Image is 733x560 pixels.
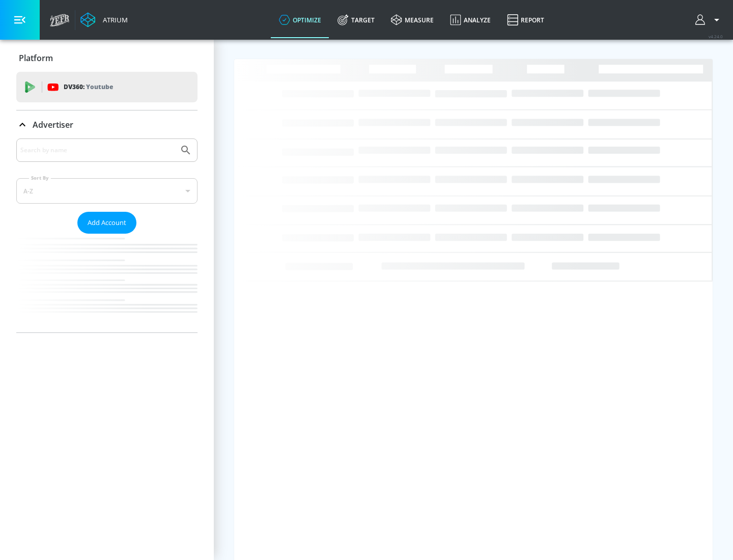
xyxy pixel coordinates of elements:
[383,2,442,38] a: measure
[64,81,113,93] p: DV360:
[19,52,53,64] p: Platform
[709,34,723,39] span: v 4.24.0
[16,178,198,204] div: A-Z
[329,2,383,38] a: Target
[16,110,198,139] div: Advertiser
[499,2,552,38] a: Report
[86,81,113,92] p: Youtube
[88,217,126,229] span: Add Account
[16,234,198,332] nav: list of Advertiser
[33,119,73,130] p: Advertiser
[99,15,128,24] div: Atrium
[77,212,136,234] button: Add Account
[29,175,51,181] label: Sort By
[271,2,329,38] a: optimize
[16,44,198,72] div: Platform
[16,138,198,332] div: Advertiser
[20,144,175,157] input: Search by name
[16,72,198,102] div: DV360: Youtube
[80,12,128,27] a: Atrium
[442,2,499,38] a: Analyze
